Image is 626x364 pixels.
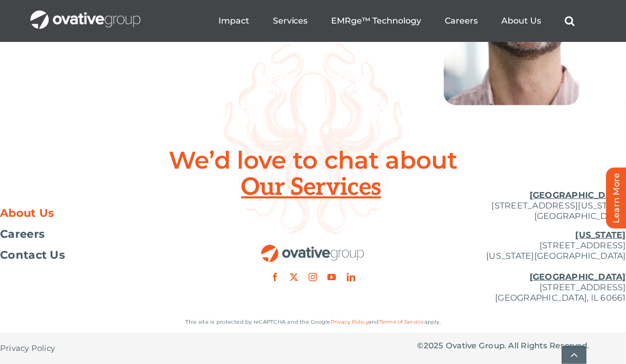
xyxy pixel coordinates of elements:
a: youtube [328,273,336,281]
a: Privacy Policy [331,318,368,325]
u: [GEOGRAPHIC_DATA] [530,190,626,200]
span: 2025 [424,340,444,350]
a: twitter [290,273,298,281]
a: Search [565,16,575,26]
span: Our Services [241,174,385,201]
a: facebook [271,273,279,281]
a: EMRge™ Technology [332,16,422,26]
p: © Ovative Group. All Rights Reserved. [418,340,626,351]
p: [STREET_ADDRESS] [US_STATE][GEOGRAPHIC_DATA] [STREET_ADDRESS] [GEOGRAPHIC_DATA], IL 60661 [418,230,626,303]
a: OG_Full_horizontal_RGB [260,244,365,253]
a: Services [273,16,308,26]
a: Careers [445,16,478,26]
a: OG_Full_horizontal_WHT [30,9,140,19]
nav: Menu [218,4,575,38]
u: [GEOGRAPHIC_DATA] [530,272,626,282]
a: Impact [218,16,249,26]
a: linkedin [347,273,355,281]
a: instagram [309,273,317,281]
p: [STREET_ADDRESS][US_STATE] [GEOGRAPHIC_DATA] [418,190,626,222]
a: Terms of Service [379,318,424,325]
u: [US_STATE] [576,230,626,240]
a: About Us [502,16,542,26]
